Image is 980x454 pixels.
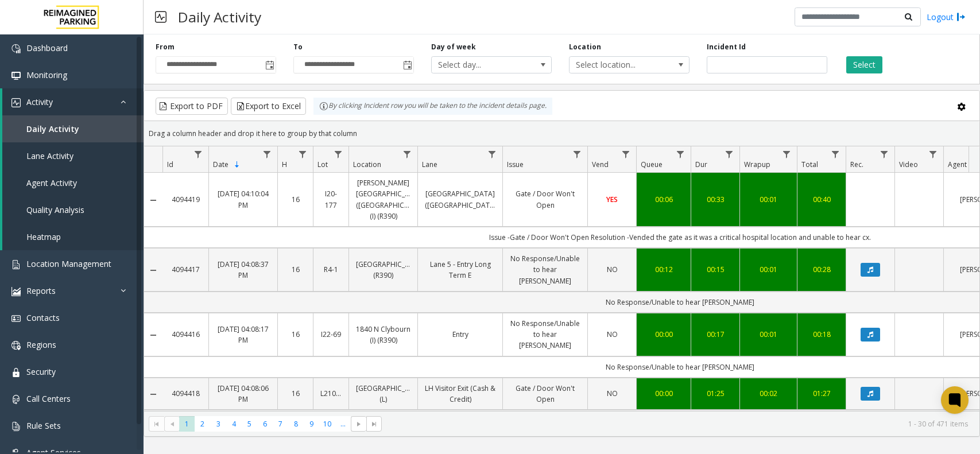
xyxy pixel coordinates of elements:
a: Video Filter Menu [925,146,941,162]
span: Reports [26,285,56,296]
span: Rec. [850,160,863,169]
span: Issue [507,160,524,169]
span: Activity [26,96,53,107]
a: NO [595,388,629,399]
div: 00:01 [747,194,790,205]
a: 00:18 [804,329,839,340]
a: Entry [425,329,495,340]
a: Activity [2,88,144,115]
div: Drag a column header and drop it here to group by that column [144,123,979,143]
img: infoIcon.svg [319,102,328,111]
a: Gate / Door Won't Open [510,383,580,405]
span: NO [607,265,618,274]
h3: Daily Activity [172,3,267,31]
span: Id [167,160,173,169]
a: Vend Filter Menu [618,146,634,162]
span: Lane [422,160,437,169]
a: 4094416 [169,329,202,340]
span: Page 5 [242,416,257,432]
a: Lot Filter Menu [331,146,346,162]
a: 16 [285,194,306,205]
img: 'icon' [11,341,21,350]
a: L21077700 [320,388,342,399]
a: H Filter Menu [295,146,311,162]
a: [GEOGRAPHIC_DATA] ([GEOGRAPHIC_DATA]) [425,188,495,210]
span: Quality Analysis [26,204,84,215]
div: 00:40 [804,194,839,205]
span: Queue [641,160,663,169]
span: Page 11 [335,416,351,432]
img: 'icon' [11,98,21,107]
a: Lane Filter Menu [485,146,500,162]
img: logout [956,11,966,23]
span: Vend [592,160,609,169]
span: YES [606,195,618,204]
a: No Response/Unable to hear [PERSON_NAME] [510,253,580,286]
span: Call Centers [26,393,71,404]
span: Go to the next page [354,420,363,429]
a: [DATE] 04:10:04 PM [216,188,270,210]
img: 'icon' [11,368,21,377]
span: Page 10 [320,416,335,432]
a: No Response/Unable to hear [PERSON_NAME] [510,318,580,351]
button: Export to Excel [231,98,306,115]
a: 1840 N Clybourn (I) (R390) [356,324,410,346]
span: Sortable [233,160,242,169]
kendo-pager-info: 1 - 30 of 471 items [389,419,968,429]
a: 00:28 [804,264,839,275]
a: 00:00 [644,329,684,340]
span: Select day... [432,57,527,73]
a: Date Filter Menu [259,146,275,162]
a: 01:25 [698,388,733,399]
a: 4094419 [169,194,202,205]
a: Total Filter Menu [828,146,843,162]
a: 00:01 [747,264,790,275]
div: Data table [144,146,979,411]
span: H [282,160,287,169]
a: Heatmap [2,223,144,250]
a: NO [595,329,629,340]
a: Issue Filter Menu [570,146,585,162]
div: 00:15 [698,264,733,275]
a: R4-1 [320,264,342,275]
a: [GEOGRAPHIC_DATA] (L) [356,383,410,405]
a: 00:06 [644,194,684,205]
a: 16 [285,388,306,399]
img: 'icon' [11,314,21,323]
label: Incident Id [707,42,746,52]
img: 'icon' [11,395,21,404]
span: Page 2 [195,416,210,432]
span: Agent [948,160,967,169]
div: 00:02 [747,388,790,399]
span: Dur [695,160,707,169]
a: [DATE] 04:08:17 PM [216,324,270,346]
a: 01:27 [804,388,839,399]
a: I22-69 [320,329,342,340]
span: Page 8 [288,416,304,432]
a: Rec. Filter Menu [877,146,892,162]
span: Page 7 [273,416,288,432]
label: Location [569,42,601,52]
a: 00:17 [698,329,733,340]
a: LH Visitor Exit (Cash & Credit) [425,383,495,405]
a: 4094417 [169,264,202,275]
span: Rule Sets [26,420,61,431]
a: Wrapup Filter Menu [779,146,795,162]
a: 00:00 [644,388,684,399]
a: Quality Analysis [2,196,144,223]
a: Lane 5 - Entry Long Term E [425,259,495,281]
a: 00:01 [747,329,790,340]
span: Security [26,366,56,377]
img: 'icon' [11,287,21,296]
a: [GEOGRAPHIC_DATA] (R390) [356,259,410,281]
span: Lane Activity [26,150,73,161]
a: Dur Filter Menu [722,146,737,162]
img: 'icon' [11,422,21,431]
a: Collapse Details [144,196,162,205]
